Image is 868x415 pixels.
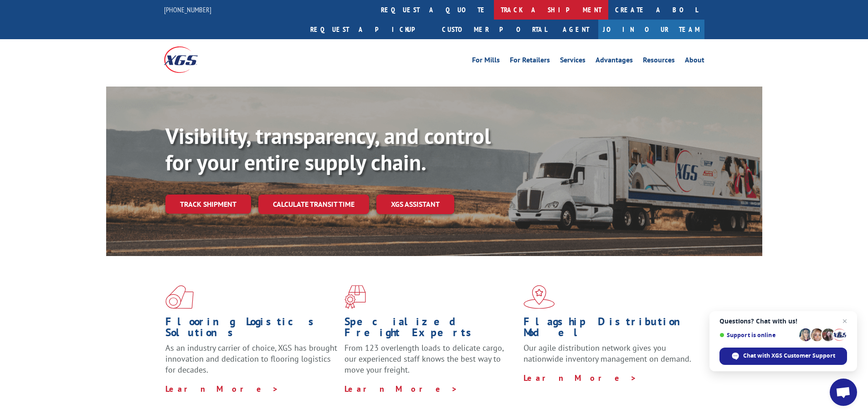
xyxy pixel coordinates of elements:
[596,56,633,67] a: Advantages
[258,195,369,214] a: Calculate transit time
[719,318,847,325] span: Questions? Chat with us!
[435,20,554,39] a: Customer Portal
[643,56,675,67] a: Resources
[165,316,338,343] h1: Flooring Logistics Solutions
[743,352,835,360] span: Chat with XGS Customer Support
[165,285,194,309] img: xgs-icon-total-supply-chain-intelligence-red
[344,384,458,394] a: Learn More >
[344,316,517,343] h1: Specialized Freight Experts
[830,379,857,406] a: Open chat
[598,20,704,39] a: Join Our Team
[524,285,555,309] img: xgs-icon-flagship-distribution-model-red
[165,195,251,214] a: Track shipment
[344,285,366,309] img: xgs-icon-focused-on-flooring-red
[560,56,586,67] a: Services
[524,343,691,364] span: Our agile distribution network gives you nationwide inventory management on demand.
[524,316,696,343] h1: Flagship Distribution Model
[719,348,847,365] span: Chat with XGS Customer Support
[554,20,598,39] a: Agent
[510,56,550,67] a: For Retailers
[524,373,637,383] a: Learn More >
[165,384,279,394] a: Learn More >
[164,5,211,14] a: [PHONE_NUMBER]
[719,332,796,338] span: Support is online
[303,20,435,39] a: Request a pickup
[472,56,500,67] a: For Mills
[685,56,704,67] a: About
[165,343,337,375] span: As an industry carrier of choice, XGS has brought innovation and dedication to flooring logistics...
[165,122,491,176] b: Visibility, transparency, and control for your entire supply chain.
[376,195,454,214] a: XGS ASSISTANT
[344,343,517,383] p: From 123 overlength loads to delicate cargo, our experienced staff knows the best way to move you...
